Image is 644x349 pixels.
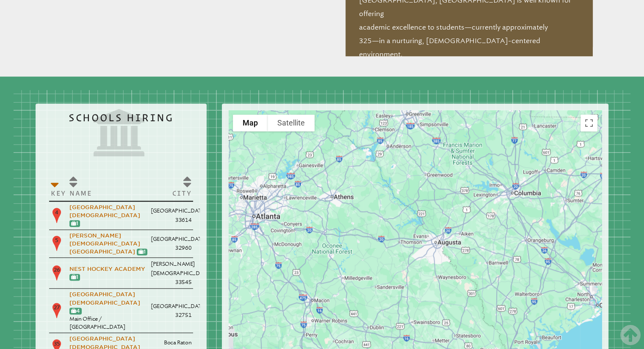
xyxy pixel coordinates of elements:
p: 26 [51,264,63,281]
a: 1 [138,248,146,255]
p: [GEOGRAPHIC_DATA] 32751 [151,302,191,320]
p: Key [51,189,66,197]
p: 4 [51,207,63,224]
a: 4 [71,308,80,314]
a: [GEOGRAPHIC_DATA][DEMOGRAPHIC_DATA] [69,204,140,218]
p: Main Office / [GEOGRAPHIC_DATA] [69,315,147,331]
a: [PERSON_NAME][DEMOGRAPHIC_DATA][GEOGRAPHIC_DATA] [69,232,140,255]
button: Show satellite imagery [268,115,315,131]
a: [GEOGRAPHIC_DATA][DEMOGRAPHIC_DATA] [69,291,140,305]
p: 27 [51,302,63,319]
p: [PERSON_NAME][DEMOGRAPHIC_DATA] 33545 [151,259,191,286]
a: Nest Hockey Academy [69,266,145,272]
p: 5 [51,235,63,252]
p: Name [69,189,147,197]
a: 1 [71,220,78,226]
p: [GEOGRAPHIC_DATA] 32960 [151,234,191,253]
a: 1 [71,274,78,280]
p: [GEOGRAPHIC_DATA] 33614 [151,206,191,224]
button: Show street map [233,115,268,131]
button: Toggle fullscreen view [580,115,597,131]
p: City [151,189,191,197]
